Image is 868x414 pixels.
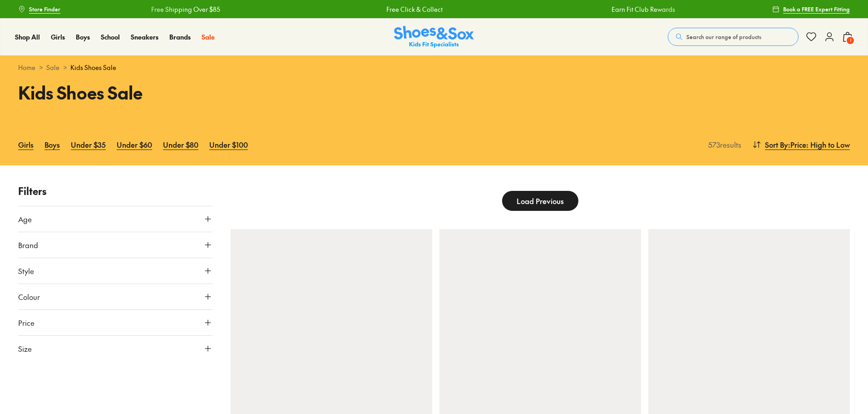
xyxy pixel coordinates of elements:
span: : Price: High to Low [788,139,850,150]
span: Age [18,214,32,224]
a: Earn Fit Club Rewards [587,5,650,14]
img: SNS_Logo_Responsive.svg [394,26,474,48]
button: 1 [842,27,853,47]
a: Brands [169,32,191,42]
button: Brand [18,232,212,258]
a: Girls [18,135,34,155]
a: Sneakers [131,32,158,42]
a: Store Finder [18,1,60,17]
span: Size [18,343,32,354]
h1: Kids Shoes Sale [18,80,423,105]
a: School [101,32,120,42]
a: Boys [44,135,60,155]
span: Sneakers [131,32,158,41]
span: Search our range of products [686,33,761,41]
a: Under $35 [71,135,106,155]
button: Sort By:Price: High to Low [752,135,850,155]
a: Home [18,63,35,72]
a: Under $100 [209,135,248,155]
span: Price [18,317,35,328]
p: Filters [18,184,212,199]
span: Shop All [15,32,40,41]
span: Load Previous [517,195,564,206]
button: Colour [18,284,212,309]
span: Colour [18,291,40,302]
span: Brands [169,32,191,41]
span: Boys [76,32,90,41]
p: 573 results [705,139,741,150]
span: Sale [202,32,215,41]
button: Style [18,258,212,284]
button: Age [18,206,212,232]
span: Girls [51,32,65,41]
a: Free Shipping Over $85 [126,5,195,14]
button: Load Previous [502,191,578,211]
a: Shop All [15,32,40,42]
button: Search our range of products [668,28,799,46]
a: Book a FREE Expert Fitting [772,1,850,17]
span: School [101,32,120,41]
span: Book a FREE Expert Fitting [783,5,850,13]
a: Sale [46,63,59,72]
span: 1 [846,36,855,45]
span: Brand [18,239,38,250]
button: Price [18,310,212,335]
a: Free Click & Collect [361,5,418,14]
a: Under $80 [163,135,198,155]
a: Girls [51,32,65,42]
span: Sort By [765,139,788,150]
a: Shoes & Sox [394,26,474,48]
a: Sale [202,32,215,42]
div: > > [18,63,850,72]
span: Style [18,265,34,276]
button: Size [18,336,212,361]
a: Under $60 [117,135,152,155]
span: Store Finder [29,5,60,13]
span: Kids Shoes Sale [70,63,116,72]
a: Boys [76,32,90,42]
